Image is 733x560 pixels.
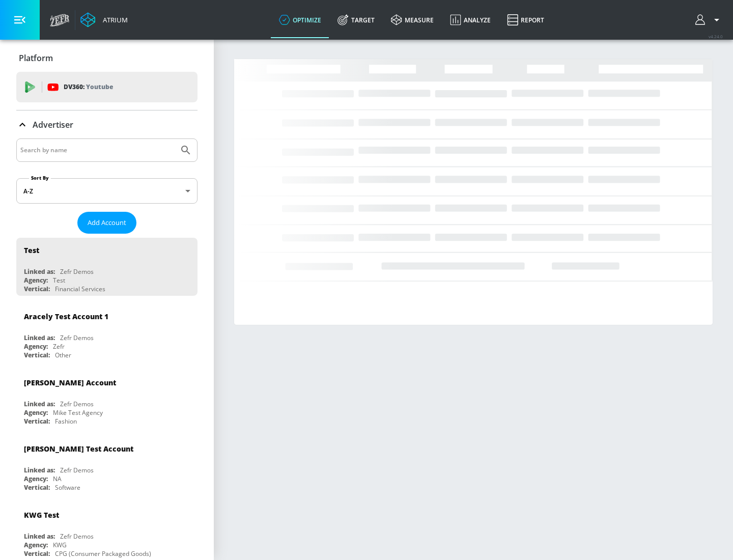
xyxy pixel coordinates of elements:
div: Zefr Demos [60,333,94,342]
div: Vertical: [24,351,50,359]
div: Vertical: [24,417,50,426]
div: [PERSON_NAME] Account [24,378,116,387]
div: Advertiser [16,110,198,139]
div: Other [55,351,71,359]
button: Add Account [77,212,136,234]
div: Financial Services [55,285,105,293]
div: Vertical: [24,549,50,558]
a: Report [499,2,552,38]
div: [PERSON_NAME] AccountLinked as:Zefr DemosAgency:Mike Test AgencyVertical:Fashion [16,370,198,428]
div: Zefr Demos [60,466,94,474]
a: Atrium [80,12,128,27]
div: Agency: [24,342,48,351]
p: Platform [19,52,53,64]
div: Linked as: [24,400,55,408]
div: Linked as: [24,532,55,541]
div: TestLinked as:Zefr DemosAgency:TestVertical:Financial Services [16,238,198,296]
div: Aracely Test Account 1 [24,312,108,321]
a: measure [383,2,442,38]
div: Linked as: [24,333,55,342]
div: Zefr Demos [60,267,94,276]
label: Sort By [29,175,51,181]
div: Software [55,483,80,492]
a: optimize [271,2,329,38]
div: NA [53,474,62,483]
div: Linked as: [24,267,55,276]
p: DV360: [64,81,113,93]
div: Linked as: [24,466,55,474]
div: Test [24,245,39,255]
div: [PERSON_NAME] Test Account [24,444,133,454]
p: Advertiser [33,119,73,130]
span: Add Account [88,217,126,229]
div: Test [53,276,65,285]
div: Vertical: [24,483,50,492]
input: Search by name [20,144,175,157]
div: A-Z [16,178,198,204]
div: Aracely Test Account 1Linked as:Zefr DemosAgency:ZefrVertical:Other [16,304,198,362]
div: DV360: Youtube [16,72,198,102]
div: Agency: [24,474,48,483]
div: KWG [53,541,67,549]
span: v 4.24.0 [709,34,723,39]
div: Atrium [99,15,128,24]
div: Platform [16,44,198,72]
div: Agency: [24,541,48,549]
a: Target [329,2,383,38]
div: [PERSON_NAME] Test AccountLinked as:Zefr DemosAgency:NAVertical:Software [16,436,198,494]
a: Analyze [442,2,499,38]
div: Agency: [24,276,48,285]
div: Mike Test Agency [53,408,103,417]
div: Fashion [55,417,77,426]
p: Youtube [86,81,113,92]
div: Zefr [53,342,65,351]
div: Vertical: [24,285,50,293]
div: Zefr Demos [60,532,94,541]
div: KWG Test [24,510,59,520]
div: Zefr Demos [60,400,94,408]
div: CPG (Consumer Packaged Goods) [55,549,151,558]
div: Agency: [24,408,48,417]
